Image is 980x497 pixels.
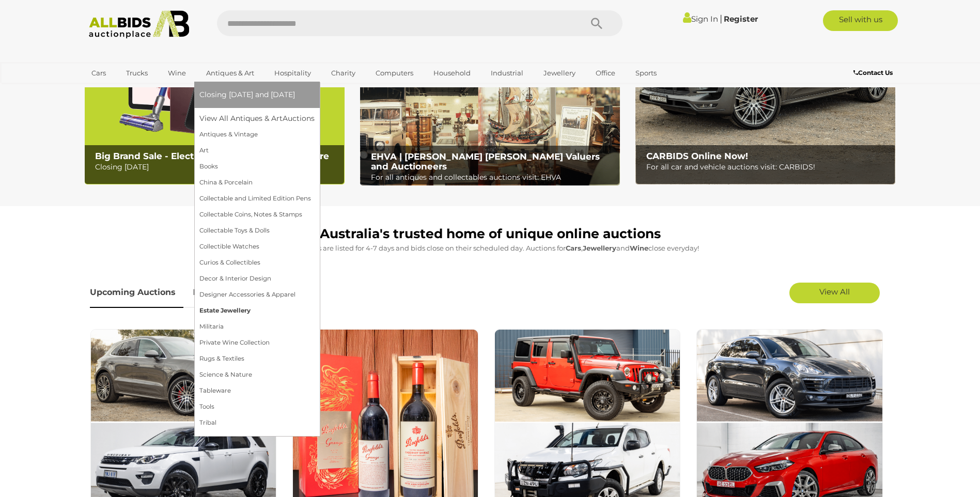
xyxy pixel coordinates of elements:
a: [GEOGRAPHIC_DATA] [85,82,172,99]
a: Industrial [484,65,530,82]
a: Sell with us [823,10,898,31]
a: Past Auctions [185,277,257,308]
a: EHVA | Evans Hastings Valuers and Auctioneers EHVA | [PERSON_NAME] [PERSON_NAME] Valuers and Auct... [360,82,620,186]
p: For all car and vehicle auctions visit: CARBIDS! [646,161,890,174]
p: All Auctions are listed for 4-7 days and bids close on their scheduled day. Auctions for , and cl... [90,242,891,254]
a: Office [589,65,622,82]
p: For all antiques and collectables auctions visit: EHVA [371,171,614,184]
a: Hospitality [268,65,318,82]
a: Sign In [683,14,718,24]
img: EHVA | Evans Hastings Valuers and Auctioneers [360,82,620,186]
a: View All [789,283,880,303]
a: Antiques & Art [199,65,261,82]
b: Contact Us [853,69,893,76]
a: Upcoming Auctions [90,277,183,308]
a: Register [724,14,758,24]
img: Allbids.com.au [83,10,195,39]
a: Sports [629,65,663,82]
span: | [720,13,722,24]
p: Closing [DATE] [95,161,338,174]
h1: Australia's trusted home of unique online auctions [90,227,891,241]
b: Big Brand Sale - Electronics, Whitegoods and More [95,151,329,161]
a: Contact Us [853,67,895,79]
a: Jewellery [537,65,582,82]
span: View All [819,287,850,297]
a: Trucks [119,65,154,82]
a: Cars [85,65,113,82]
b: CARBIDS Online Now! [646,151,748,161]
a: Household [427,65,477,82]
strong: Jewellery [583,244,616,252]
a: Charity [324,65,362,82]
a: Wine [161,65,193,82]
strong: Wine [630,244,648,252]
a: Computers [369,65,420,82]
b: EHVA | [PERSON_NAME] [PERSON_NAME] Valuers and Auctioneers [371,151,600,172]
button: Search [571,10,623,36]
strong: Cars [566,244,581,252]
